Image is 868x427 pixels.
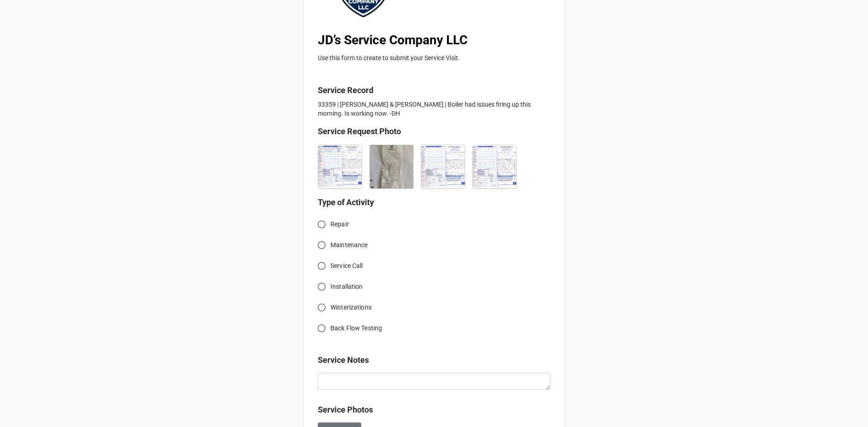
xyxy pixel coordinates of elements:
[330,240,368,250] span: Maintenance
[370,145,413,188] img: oaO-L_AxaaYYW6_2Dyb7WfoDOpi1ptgaqZJYn_ur5S8
[318,354,369,366] label: Service Notes
[330,282,363,291] span: Installation
[473,145,516,188] img: XLEtRcOSvUmbLX-AR3pLj6T2mYfUxNM09Ela0O6to0g
[318,85,373,95] b: Service Record
[421,145,465,188] img: WPa73hWMuUZCJzN4PUM1F30yyg7BXLni2MpsIaAy3EA
[330,261,363,271] span: Service Call
[318,145,362,188] img: 48Mo84-Kj8DZO9nl7JOIceQkiaR0aKpPBpvwIHfRWfA
[318,53,550,62] p: Use this form to create to submit your Service Visit.
[318,127,401,136] b: Service Request Photo
[318,404,373,416] label: Service Photos
[318,196,374,209] label: Type of Activity
[318,100,550,118] p: 33359 | [PERSON_NAME] & [PERSON_NAME] | Boiler had issues firing up this morning. Is working now....
[472,141,524,189] div: Document_20251014_0001.pdf
[318,141,369,189] div: Document_20251002_0001.pdf
[369,141,421,189] div: 2025-10-01 17.12.44.jpg
[330,303,372,312] span: Winterizations
[330,220,349,229] span: Repair
[318,33,467,47] b: JD’s Service Company LLC
[330,324,382,333] span: Back Flow Testing
[421,141,472,189] div: Document_20251013_0001.pdf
